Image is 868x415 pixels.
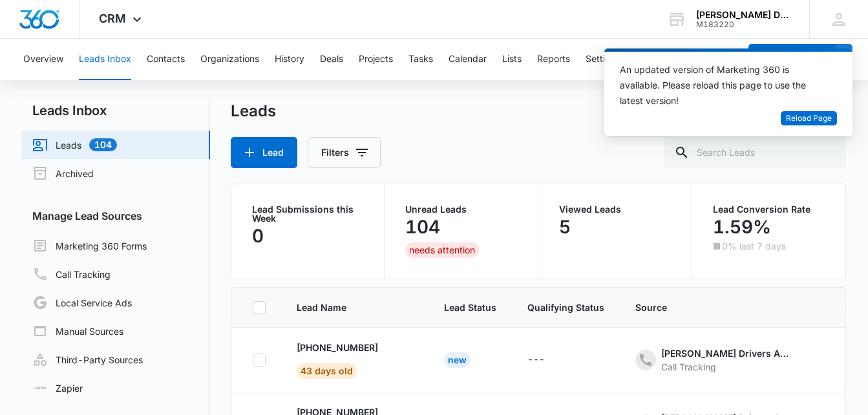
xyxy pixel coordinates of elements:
[748,44,836,75] button: Add Contact
[661,360,790,374] div: Call Tracking
[444,301,496,314] span: Lead Status
[527,352,545,368] div: ---
[231,137,297,168] button: Lead
[32,137,117,153] a: Leads104
[252,226,264,246] p: 0
[32,352,143,367] a: Third-Party Sources
[252,205,364,223] p: Lead Submissions this Week
[297,341,413,376] a: [PHONE_NUMBER]43 days old
[22,208,210,224] h3: Manage Lead Sources
[297,341,378,354] p: [PHONE_NUMBER]
[559,217,571,237] p: 5
[308,137,381,168] button: Filters
[620,62,821,109] div: An updated version of Marketing 360 is available. Please reload this page to use the latest version!
[696,20,790,29] div: account id
[32,266,111,282] a: Call Tracking
[845,352,862,368] div: ---
[449,39,487,80] button: Calendar
[502,39,522,80] button: Lists
[32,238,147,253] a: Marketing 360 Forms
[231,101,276,121] h1: Leads
[781,111,837,126] button: Reload Page
[444,354,471,365] a: New
[661,346,790,360] div: [PERSON_NAME] Drivers Academy - Other
[200,39,259,80] button: Organizations
[79,39,131,80] button: Leads Inbox
[147,39,185,80] button: Contacts
[537,39,570,80] button: Reports
[408,39,433,80] button: Tasks
[99,12,126,25] span: CRM
[786,112,832,125] span: Reload Page
[527,352,568,368] div: - - Select to Edit Field
[635,301,814,314] span: Source
[22,101,210,120] h2: Leads Inbox
[320,39,343,80] button: Deals
[297,301,413,314] span: Lead Name
[297,363,357,379] span: 43 days old
[405,205,517,214] p: Unread Leads
[559,205,671,214] p: Viewed Leads
[444,352,471,368] div: New
[32,165,94,181] a: Archived
[32,323,123,339] a: Manual Sources
[586,39,620,80] button: Settings
[713,217,771,237] p: 1.59%
[275,39,304,80] button: History
[405,242,479,258] div: needs attention
[713,205,825,214] p: Lead Conversion Rate
[23,39,63,80] button: Overview
[32,381,83,395] a: Zapier
[405,217,440,237] p: 104
[527,301,604,314] span: Qualifying Status
[722,242,786,251] p: 0% last 7 days
[32,295,132,310] a: Local Service Ads
[696,10,790,20] div: account name
[664,137,846,168] input: Search Leads
[359,39,393,80] button: Projects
